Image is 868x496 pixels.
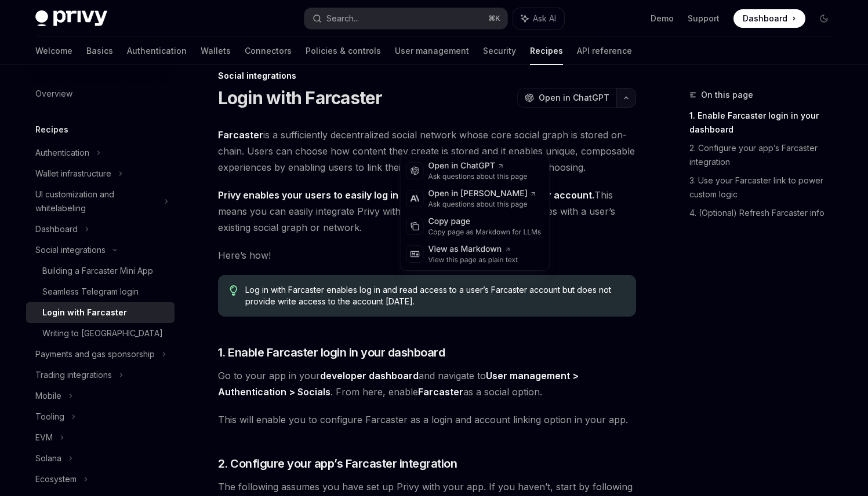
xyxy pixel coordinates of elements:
a: Building a Farcaster Mini App [26,260,175,281]
strong: Farcaster [418,386,463,398]
div: Social integrations [218,70,636,82]
div: Open in ChatGPT [428,160,528,172]
a: Welcome [35,37,72,65]
div: Search... [326,12,359,25]
span: This means you can easily integrate Privy with Farcaster to compose experiences with a user’s exi... [218,187,636,236]
button: Toggle dark mode [815,9,833,28]
div: UI customization and whitelabeling [35,188,157,215]
div: Ask questions about this page [428,172,528,181]
button: Open in ChatGPT [517,88,616,108]
a: Security [483,37,516,65]
a: Writing to [GEOGRAPHIC_DATA] [26,323,175,344]
a: Seamless Telegram login [26,281,175,302]
a: Dashboard [733,9,805,28]
a: 4. (Optional) Refresh Farcaster info [689,204,842,222]
h5: Recipes [35,123,68,137]
a: 1. Enable Farcaster login in your dashboard [689,106,842,139]
svg: Tip [230,285,238,296]
div: Dashboard [35,222,78,236]
a: Farcaster [218,129,263,141]
div: Wallet infrastructure [35,167,111,181]
div: Seamless Telegram login [42,285,139,299]
div: View this page as plain text [428,255,518,264]
div: Trading integrations [35,368,112,382]
a: Support [688,13,720,24]
span: Open in ChatGPT [539,92,609,104]
div: Overview [35,87,72,101]
a: 3. Use your Farcaster link to power custom logic [689,171,842,204]
h1: Login with Farcaster [218,87,383,108]
img: dark logo [35,10,107,27]
div: Copy page [428,216,542,227]
div: Building a Farcaster Mini App [42,264,153,278]
a: Connectors [245,37,292,65]
strong: Privy enables your users to easily log in to your app using their Farcaster account. [218,189,594,201]
div: Ask questions about this page [428,200,537,209]
div: Copy page as Markdown for LLMs [428,227,542,237]
span: 1. Enable Farcaster login in your dashboard [218,344,445,361]
span: On this page [701,88,753,102]
div: EVM [35,431,53,444]
div: Solana [35,451,61,465]
a: Overview [26,83,175,104]
span: Log in with Farcaster enables log in and read access to a user’s Farcaster account but does not p... [245,284,624,307]
a: Login with Farcaster [26,302,175,323]
span: This will enable you to configure Farcaster as a login and account linking option in your app. [218,412,636,428]
span: ⌘ K [488,14,500,23]
button: Search...⌘K [304,8,507,29]
div: Open in [PERSON_NAME] [428,188,537,200]
div: Social integrations [35,243,106,257]
a: developer dashboard [320,370,419,382]
div: Writing to [GEOGRAPHIC_DATA] [42,326,163,340]
div: View as Markdown [428,244,518,255]
a: Authentication [127,37,187,65]
div: Mobile [35,389,61,403]
span: Here’s how! [218,247,636,263]
button: Ask AI [513,8,564,29]
a: Wallets [201,37,231,65]
span: is a sufficiently decentralized social network whose core social graph is stored on-chain. Users ... [218,127,636,175]
a: Recipes [530,37,563,65]
a: Policies & controls [306,37,381,65]
div: Ecosystem [35,472,77,486]
a: Demo [651,13,674,24]
div: Payments and gas sponsorship [35,347,155,361]
a: API reference [577,37,632,65]
span: Ask AI [533,13,556,24]
div: Login with Farcaster [42,306,127,319]
strong: Farcaster [218,129,263,141]
div: Tooling [35,410,64,424]
span: Dashboard [743,13,787,24]
a: Basics [86,37,113,65]
a: 2. Configure your app’s Farcaster integration [689,139,842,171]
a: User management [395,37,469,65]
div: Authentication [35,146,89,160]
span: Go to your app in your and navigate to . From here, enable as a social option. [218,368,636,400]
span: 2. Configure your app’s Farcaster integration [218,455,457,472]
